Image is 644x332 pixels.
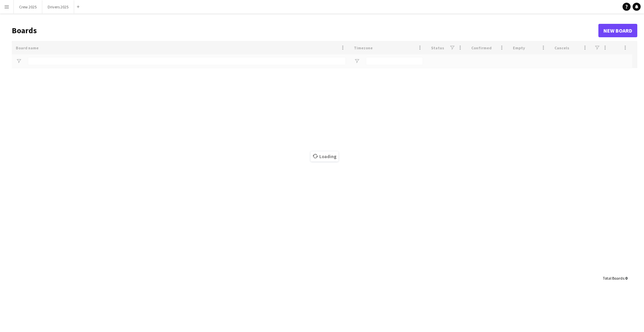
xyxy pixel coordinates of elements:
[311,151,338,161] span: Loading
[42,0,74,13] button: Drivers 2025
[12,26,598,36] h1: Boards
[598,24,637,37] a: New Board
[603,272,627,285] div: :
[625,276,627,281] span: 0
[14,0,42,13] button: Crew 2025
[603,276,624,281] span: Total Boards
